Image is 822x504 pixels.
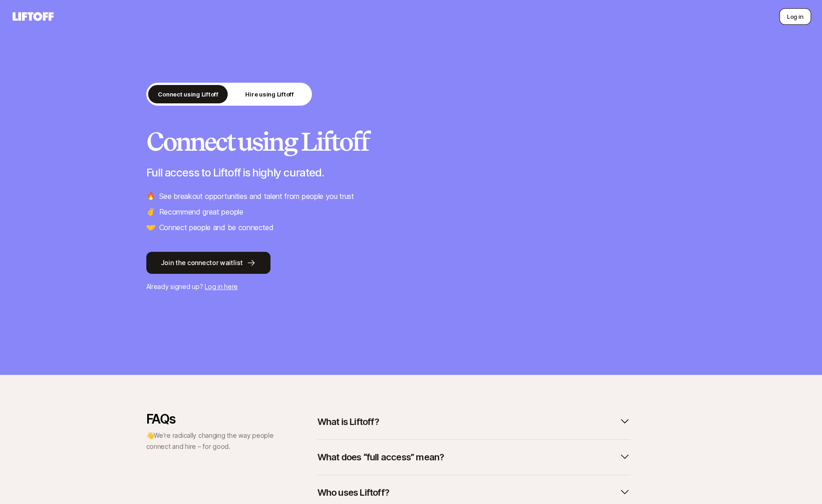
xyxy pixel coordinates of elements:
[159,190,354,202] p: See breakout opportunities and talent from people you trust
[779,8,811,25] button: Log in
[146,430,275,452] p: 👋
[146,190,155,202] span: 🔥
[317,412,630,432] button: What is Liftoff?
[146,206,155,218] span: ✌️
[146,252,676,274] a: Join the connector waitlist
[317,486,389,499] p: Who uses Liftoff?
[159,221,274,233] p: Connect people and be connected
[245,90,293,99] p: Hire using Liftoff
[146,221,155,233] span: 🤝
[317,482,630,503] button: Who uses Liftoff?
[317,447,630,467] button: What does “full access” mean?
[159,206,243,218] p: Recommend great people
[146,252,270,274] button: Join the connector waitlist
[146,431,274,450] span: We’re radically changing the way people connect and hire – for good.
[146,281,676,292] p: Already signed up?
[146,166,676,179] p: Full access to Liftoff is highly curated.
[317,415,379,428] p: What is Liftoff?
[146,128,676,155] h2: Connect using Liftoff
[158,90,218,99] p: Connect using Liftoff
[205,283,238,290] a: Log in here
[146,412,275,426] p: FAQs
[317,451,444,464] p: What does “full access” mean?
